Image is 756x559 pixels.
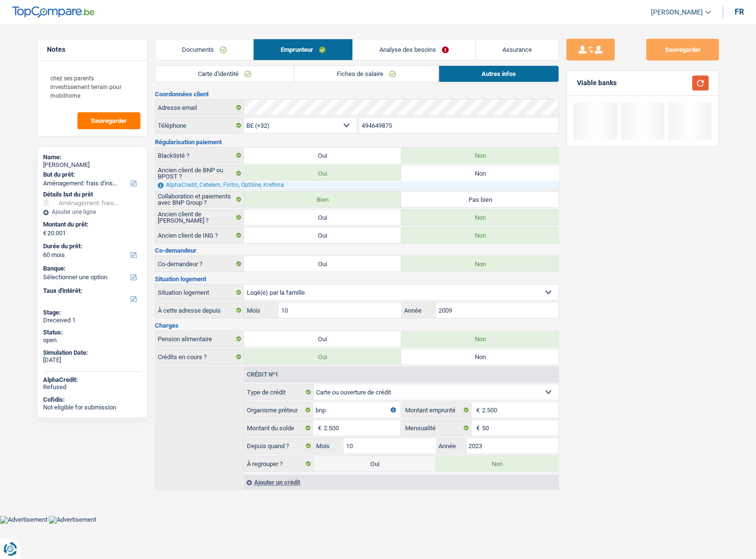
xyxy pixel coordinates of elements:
[155,148,244,163] label: Blacklisté ?
[43,265,139,272] label: Banque:
[43,317,141,324] div: Dreceived 1
[359,118,559,133] input: 401020304
[43,329,141,336] div: Status:
[43,356,141,364] div: [DATE]
[353,39,475,60] a: Analyse des besoins
[401,256,559,272] label: Non
[476,39,559,60] a: Assurance
[155,66,294,82] a: Carte d'identité
[43,383,141,391] div: Refused
[651,8,703,16] span: [PERSON_NAME]
[735,7,744,16] div: fr
[155,166,244,181] label: Ancien client de BNP ou BPOST ?
[155,302,244,318] label: À cette adresse depuis
[155,91,559,97] h3: Coordonnées client
[401,349,559,364] label: Non
[576,79,616,87] div: Viable banks
[244,148,401,163] label: Oui
[254,39,352,60] a: Emprunteur
[244,475,559,489] div: Ajouter un crédit
[43,396,141,404] div: Cofidis:
[403,420,471,436] label: Mensualité
[401,302,436,318] label: Année
[436,438,466,453] label: Année
[244,256,401,272] label: Oui
[43,336,141,344] div: open
[155,349,244,364] label: Crédits en cours ?
[155,256,244,272] label: Co-demandeur ?
[244,227,401,243] label: Oui
[155,285,244,300] label: Situation logement
[155,139,559,145] h3: Régularisation paiement
[155,181,559,189] div: AlphaCredit, Cetelem, Fintro, Optiline, Krefima
[643,4,711,20] a: [PERSON_NAME]
[313,420,324,436] span: €
[91,118,127,124] span: Sauvegarder
[471,402,482,418] span: €
[43,376,141,384] div: AlphaCredit:
[244,402,313,418] label: Organisme prêteur
[436,456,559,471] label: Non
[77,112,140,129] button: Sauvegarder
[401,331,559,347] label: Non
[244,349,401,364] label: Oui
[244,331,401,347] label: Oui
[436,302,559,318] input: AAAA
[155,118,244,133] label: Téléphone
[244,438,314,453] label: Depuis quand ?
[471,420,482,436] span: €
[43,287,139,295] label: Taux d'intérêt:
[646,39,719,60] button: Sauvegarder
[401,192,559,207] label: Pas bien
[344,438,436,453] input: MM
[294,66,438,82] a: Fiches de salaire
[155,331,244,347] label: Pension alimentaire
[43,404,141,411] div: Not eligible for submission
[244,456,314,471] label: À regrouper ?
[155,322,559,329] h3: Charges
[314,438,344,453] label: Mois
[155,192,244,207] label: Collaboration et paiements avec BNP Group ?
[401,148,559,163] label: Non
[43,171,139,179] label: But du prêt:
[43,191,141,198] div: Détails but du prêt
[466,438,559,453] input: AAAA
[403,402,471,418] label: Montant emprunté
[47,45,137,54] h5: Notes
[43,349,141,357] div: Simulation Date:
[43,209,141,215] div: Ajouter une ligne
[43,161,141,169] div: [PERSON_NAME]
[43,153,141,161] div: Name:
[244,210,401,225] label: Oui
[12,6,94,18] img: TopCompare Logo
[244,384,314,400] label: Type de crédit
[155,247,559,254] h3: Co-demandeur
[244,302,278,318] label: Mois
[244,192,401,207] label: Bien
[155,276,559,282] h3: Situation logement
[314,456,436,471] label: Oui
[244,372,281,378] div: Crédit nº1
[43,242,139,250] label: Durée du prêt:
[43,229,46,237] span: €
[155,100,244,115] label: Adresse email
[279,302,401,318] input: MM
[439,66,559,82] a: Autres infos
[155,227,244,243] label: Ancien client de ING ?
[244,420,313,436] label: Montant du solde
[401,227,559,243] label: Non
[244,166,401,181] label: Oui
[43,309,141,317] div: Stage:
[155,210,244,225] label: Ancien client de [PERSON_NAME] ?
[401,166,559,181] label: Non
[401,210,559,225] label: Non
[155,39,253,60] a: Documents
[43,221,139,228] label: Montant du prêt:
